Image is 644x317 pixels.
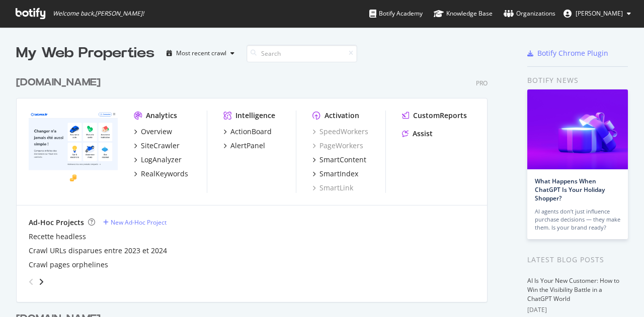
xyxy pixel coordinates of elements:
[176,50,226,56] div: Most recent crawl
[223,141,265,151] a: AlertPanel
[476,79,488,87] div: Pro
[402,111,467,121] a: CustomReports
[527,48,608,58] a: Botify Chrome Plugin
[223,127,272,137] a: ActionBoard
[141,169,188,179] div: RealKeywords
[25,274,38,290] div: angle-left
[413,111,467,121] div: CustomReports
[402,129,433,139] a: Assist
[230,127,272,137] div: ActionBoard
[319,169,358,179] div: SmartIndex
[29,246,167,256] a: Crawl URLs disparues entre 2023 et 2024
[247,45,357,62] input: Search
[576,9,623,18] span: Emma Moletto
[527,254,628,265] div: Latest Blog Posts
[555,6,639,22] button: [PERSON_NAME]
[38,277,45,287] div: angle-right
[16,75,105,90] a: [DOMAIN_NAME]
[527,89,628,169] img: What Happens When ChatGPT Is Your Holiday Shopper?
[141,141,180,151] div: SiteCrawler
[134,155,182,165] a: LogAnalyzer
[134,127,172,137] a: Overview
[141,155,182,165] div: LogAnalyzer
[504,9,555,19] div: Organizations
[434,9,493,19] div: Knowledge Base
[527,305,628,314] div: [DATE]
[103,218,167,227] a: New Ad-Hoc Project
[230,141,265,151] div: AlertPanel
[16,75,101,90] div: [DOMAIN_NAME]
[319,155,366,165] div: SmartContent
[16,43,154,63] div: My Web Properties
[312,169,358,179] a: SmartIndex
[369,9,423,19] div: Botify Academy
[29,218,84,228] div: Ad-Hoc Projects
[535,207,620,232] div: AI agents don’t just influence purchase decisions — they make them. Is your brand ready?
[134,169,188,179] a: RealKeywords
[134,141,180,151] a: SiteCrawler
[312,141,363,151] a: PageWorkers
[312,155,366,165] a: SmartContent
[163,45,238,61] button: Most recent crawl
[29,232,86,242] a: Recette headless
[413,129,433,139] div: Assist
[111,218,167,227] div: New Ad-Hoc Project
[29,111,118,182] img: lelynx.fr
[53,10,144,18] span: Welcome back, [PERSON_NAME] !
[141,127,172,137] div: Overview
[312,183,353,193] a: SmartLink
[312,127,368,137] a: SpeedWorkers
[535,177,605,202] a: What Happens When ChatGPT Is Your Holiday Shopper?
[537,48,608,58] div: Botify Chrome Plugin
[29,260,108,270] a: Crawl pages orphelines
[146,111,177,121] div: Analytics
[325,111,359,121] div: Activation
[527,75,628,86] div: Botify news
[235,111,275,121] div: Intelligence
[527,276,619,303] a: AI Is Your New Customer: How to Win the Visibility Battle in a ChatGPT World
